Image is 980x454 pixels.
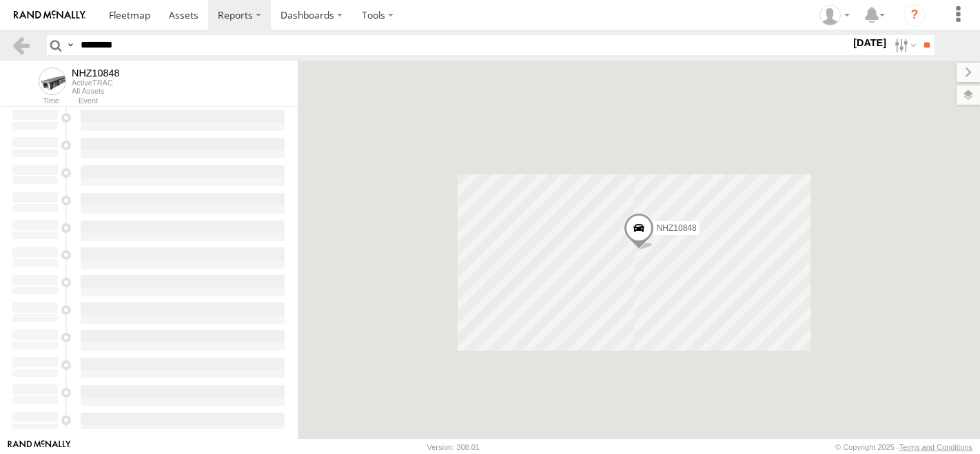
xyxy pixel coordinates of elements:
[11,35,31,55] a: Back to previous Page
[72,87,120,95] div: All Assets
[14,10,85,20] img: rand-logo.svg
[657,223,697,233] span: NHZ10848
[850,35,889,50] label: [DATE]
[8,440,71,454] a: Visit our Website
[65,35,76,55] label: Search Query
[815,5,855,25] div: Zulema McIntosch
[11,98,59,105] div: Time
[72,68,120,79] div: NHZ10848 - View Asset History
[79,98,298,105] div: Event
[427,443,480,451] div: Version: 308.01
[835,443,972,451] div: © Copyright 2025 -
[72,79,120,87] div: ActiveTRAC
[904,4,926,26] i: ?
[899,443,972,451] a: Terms and Conditions
[889,35,919,55] label: Search Filter Options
